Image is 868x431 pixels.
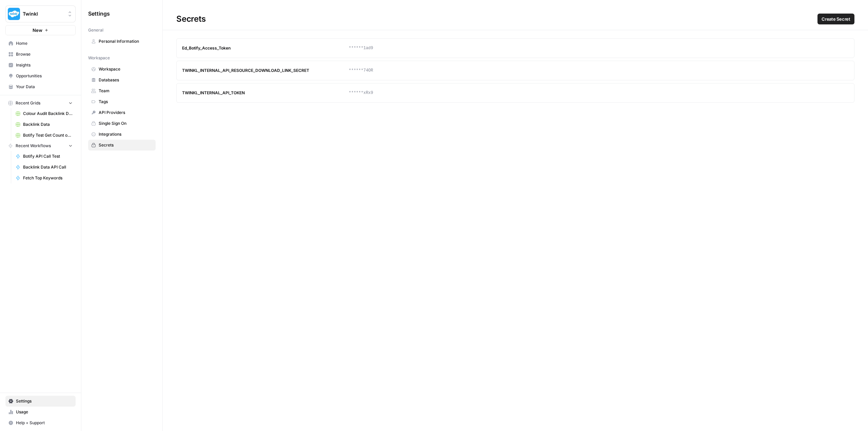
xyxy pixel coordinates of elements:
[99,110,153,116] span: API Providers
[13,130,76,141] a: Botify Test Get Count of Inlinks
[88,140,156,151] a: Secrets
[13,108,76,119] a: Colour Audit Backlink Data
[88,85,156,96] a: Team
[5,5,76,22] button: Workspace: Twinkl
[182,67,349,74] div: TWINKL_INTERNAL_API_RESOURCE_DOWNLOAD_LINK_SECRET
[99,38,153,44] span: Personal Information
[5,396,76,407] a: Settings
[163,14,868,24] div: Secrets
[16,420,73,426] span: Help + Support
[16,84,73,90] span: Your Data
[16,100,40,106] span: Recent Grids
[88,55,110,61] span: Workspace
[33,27,42,34] span: New
[5,38,76,49] a: Home
[99,142,153,148] span: Secrets
[5,71,76,81] a: Opportunities
[23,121,73,128] span: Backlink Data
[817,14,854,24] button: Create Secret
[88,36,156,47] a: Personal Information
[13,162,76,173] a: Backlink Data API Call
[88,107,156,118] a: API Providers
[16,51,73,57] span: Browse
[16,62,73,68] span: Insights
[99,88,153,94] span: Team
[13,173,76,183] a: Fetch Top Keywords
[16,398,73,404] span: Settings
[16,409,73,415] span: Usage
[5,407,76,417] a: Usage
[99,131,153,137] span: Integrations
[13,119,76,130] a: Backlink Data
[23,153,73,159] span: Botify API Call Test
[822,16,850,22] span: Create Secret
[8,8,20,20] img: Twinkl Logo
[23,175,73,181] span: Fetch Top Keywords
[5,417,76,428] button: Help + Support
[23,132,73,138] span: Botify Test Get Count of Inlinks
[5,60,76,71] a: Insights
[5,25,76,35] button: New
[99,99,153,105] span: Tags
[88,118,156,129] a: Single Sign On
[99,77,153,83] span: Databases
[5,49,76,60] a: Browse
[88,96,156,107] a: Tags
[99,120,153,126] span: Single Sign On
[16,40,73,46] span: Home
[13,151,76,162] a: Botify API Call Test
[182,90,349,96] div: TWINKL_INTERNAL_API_TOKEN
[88,129,156,140] a: Integrations
[5,98,76,108] button: Recent Grids
[182,45,349,51] div: Ed_Botify_Access_Token
[88,64,156,75] a: Workspace
[16,73,73,79] span: Opportunities
[23,11,64,17] span: Twinkl
[88,75,156,85] a: Databases
[5,141,76,151] button: Recent Workflows
[16,143,51,149] span: Recent Workflows
[23,164,73,170] span: Backlink Data API Call
[99,66,153,72] span: Workspace
[88,9,110,18] span: Settings
[23,111,73,117] span: Colour Audit Backlink Data
[5,81,76,92] a: Your Data
[88,27,103,33] span: General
